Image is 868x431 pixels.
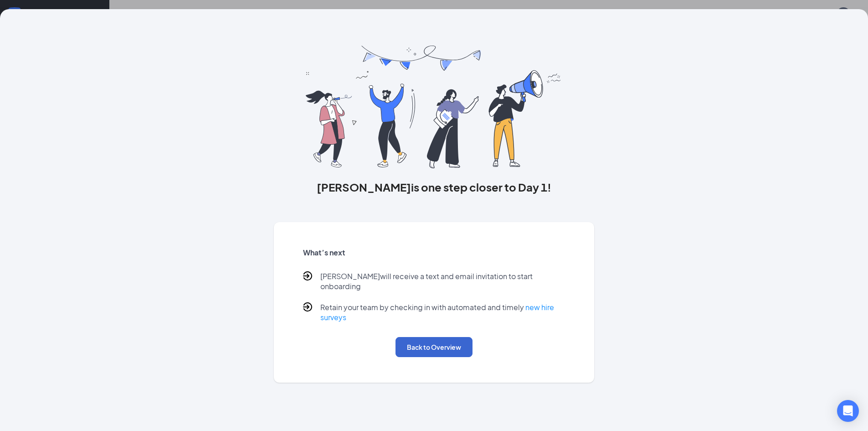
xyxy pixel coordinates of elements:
h3: [PERSON_NAME] is one step closer to Day 1! [274,179,595,195]
div: Open Intercom Messenger [837,400,859,422]
button: Back to Overview [395,337,473,357]
p: [PERSON_NAME] will receive a text and email invitation to start onboarding [320,271,565,291]
p: Retain your team by checking in with automated and timely [320,302,565,322]
img: you are all set [306,46,562,168]
a: new hire surveys [320,302,554,322]
h5: What’s next [303,248,565,258]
